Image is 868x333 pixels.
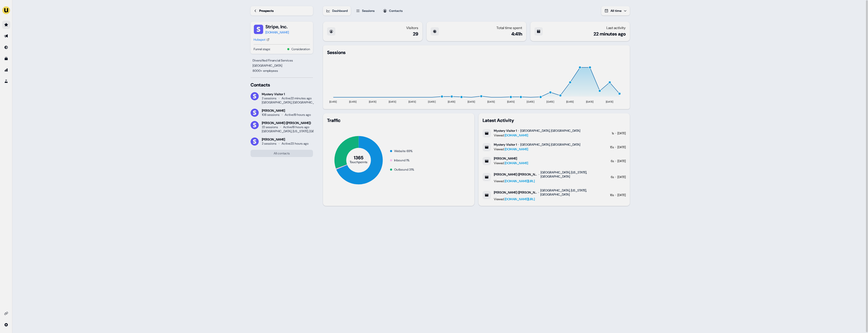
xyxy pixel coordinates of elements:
button: Contacts [380,6,406,15]
a: Go to Inbound [2,43,10,51]
div: [DATE] [617,159,626,164]
tspan: [DATE] [507,100,515,103]
div: Mystery Visitor 1 [494,129,517,133]
button: All time [601,6,630,15]
a: Go to experiments [2,77,10,85]
tspan: [DATE] [428,100,436,103]
div: 1s [612,131,614,136]
div: [GEOGRAPHIC_DATA], [GEOGRAPHIC_DATA] [520,129,580,133]
span: All time [611,9,622,13]
a: Go to attribution [2,66,10,74]
div: Mystery Visitor 1 [494,143,517,147]
div: Hubspot [254,37,265,42]
div: [GEOGRAPHIC_DATA], [US_STATE], [GEOGRAPHIC_DATA] [262,129,339,133]
a: Go to integrations [2,309,10,318]
tspan: [DATE] [329,100,337,103]
button: Dashboard [323,6,351,15]
div: Contacts [389,8,403,13]
div: 6s [611,159,614,164]
div: 4:41h [511,31,522,37]
a: [DOMAIN_NAME][URL] [505,197,535,201]
tspan: [DATE] [468,100,475,103]
div: Prospects [259,8,274,13]
tspan: [DATE] [566,100,574,103]
tspan: [DATE] [349,100,357,103]
a: Hubspot [254,37,270,42]
tspan: [DATE] [527,100,535,103]
tspan: [DATE] [409,100,416,103]
div: [DATE] [617,145,626,150]
div: Traffic [327,117,470,124]
div: Latest Activity [483,117,626,124]
div: [PERSON_NAME] [262,137,309,142]
a: [DOMAIN_NAME] [505,133,528,137]
tspan: [DATE] [606,100,614,103]
button: Stripe, Inc. [265,24,289,30]
a: Go to prospects [2,21,10,29]
div: Active 19 hours ago [283,125,309,129]
div: Diversified Financial Services [253,58,311,63]
a: [DOMAIN_NAME][URL] [505,179,535,183]
div: Last activity [606,26,626,30]
div: [DATE] [617,192,626,198]
div: [DATE] [617,174,626,180]
div: Contacts [251,82,313,88]
div: 16s [610,192,614,198]
button: All contacts [251,150,313,157]
a: [DOMAIN_NAME] [505,147,528,151]
a: [DOMAIN_NAME] [505,161,528,165]
span: Funnel stage: [254,47,270,52]
div: Dashboard [332,8,348,13]
a: Go to integrations [2,321,10,329]
div: Mystery Visitor 1 [262,92,313,96]
div: [PERSON_NAME] [262,109,311,113]
div: 8000 + employees [253,68,311,73]
div: [PERSON_NAME] [494,156,517,161]
div: [DATE] [617,131,626,136]
div: [PERSON_NAME] ([PERSON_NAME]) [494,190,537,195]
tspan: [DATE] [448,100,456,103]
div: Viewed [494,161,528,166]
tspan: 1365 [354,155,364,161]
div: Viewed [494,133,580,138]
div: Viewed [494,179,608,184]
div: 108 sessions [262,113,280,117]
div: Active 19 hours ago [285,113,311,117]
div: [GEOGRAPHIC_DATA], [GEOGRAPHIC_DATA] [520,143,580,147]
div: [GEOGRAPHIC_DATA], [GEOGRAPHIC_DATA] [262,100,322,104]
a: [DOMAIN_NAME] [265,30,289,35]
div: 2 sessions [262,142,276,146]
div: Visitors [406,26,418,30]
div: 2 sessions [262,96,276,100]
div: 29 [413,31,418,37]
div: Outbound 31 % [394,167,414,172]
div: Viewed [494,197,607,202]
tspan: [DATE] [369,100,377,103]
button: Consideration [291,47,310,52]
div: Active 22 minutes ago [282,96,312,100]
button: Sessions [353,6,378,15]
a: Prospects [251,6,313,15]
div: Active 23 hours ago [282,142,309,146]
tspan: [DATE] [389,100,396,103]
tspan: Touchpoints [350,160,368,164]
tspan: [DATE] [487,100,495,103]
tspan: [DATE] [586,100,594,103]
div: 15s [610,145,614,150]
div: 6s [611,174,614,180]
div: Viewed [494,147,580,152]
div: [GEOGRAPHIC_DATA], [US_STATE], [GEOGRAPHIC_DATA] [540,188,607,197]
div: Sessions [327,49,346,56]
div: [GEOGRAPHIC_DATA], [US_STATE], [GEOGRAPHIC_DATA] [541,170,608,179]
div: 22 sessions [262,125,278,129]
div: 22 minutes ago [594,31,626,37]
div: [PERSON_NAME] ([PERSON_NAME]) [262,121,313,125]
tspan: [DATE] [547,100,554,103]
a: Go to templates [2,55,10,63]
div: Website 69 % [394,148,413,154]
a: Go to outbound experience [2,32,10,40]
div: [PERSON_NAME] ([PERSON_NAME]) [494,172,537,177]
div: Total time spent [496,26,522,30]
div: Inbound 1 % [394,158,410,163]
